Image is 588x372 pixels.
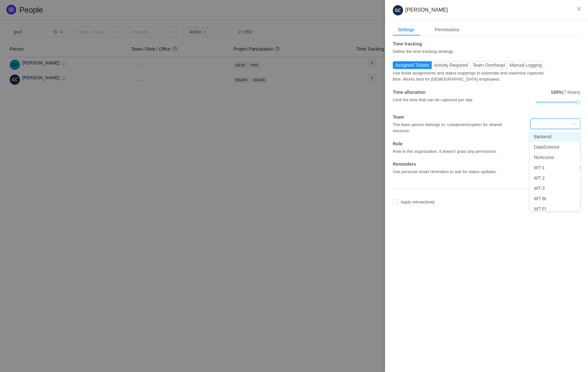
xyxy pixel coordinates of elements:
[434,63,468,68] span: Activity Required
[393,90,426,95] strong: Time allocation
[393,5,580,15] div: [PERSON_NAME]
[510,63,542,68] span: Manual Logging
[530,132,580,142] li: Backend
[455,122,470,127] em: dynamic
[576,6,582,11] i: icon: close
[530,142,580,152] li: DataScience
[393,24,419,36] div: Settings
[393,69,549,83] div: Use ticket assignments and status mappings to automate and maximize captured time. Works best for...
[473,63,505,68] span: Team Overhead
[530,193,580,204] li: WT-BI
[530,183,580,193] li: WT-3
[393,47,518,55] div: Define the time tracking strategy.
[398,200,437,204] span: Apply retroactively
[530,162,580,173] li: WT-1
[530,204,580,214] li: WT-FI
[393,121,518,134] div: The team person belongs to. Use option for shared resource.
[393,162,416,167] strong: Reminders
[393,147,518,155] div: Role in the organization, it doesn't grant any permission.
[395,63,429,68] span: Assigned Tickets
[393,41,422,46] strong: Time tracking
[430,24,465,36] div: Permissions
[530,152,580,162] li: NoAccess
[393,5,403,15] img: 749233e4b8db55e18db18527584ee584
[551,90,562,95] strong: 100%
[393,96,534,103] div: Limit the time that can be captured per day.
[393,114,404,120] strong: Team
[547,90,580,95] span: (7 hours)
[393,141,402,146] strong: Role
[573,122,576,126] i: icon: down
[530,173,580,183] li: WT-2
[393,168,534,175] div: Use personal smart reminders to ask for status updates.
